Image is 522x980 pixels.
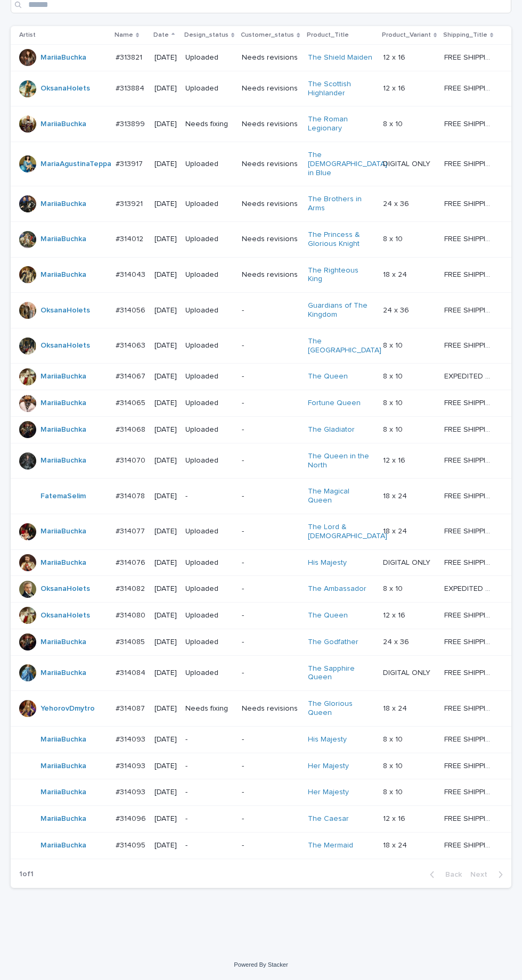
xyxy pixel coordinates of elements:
p: [DATE] [154,160,177,169]
a: The Gladiator [308,425,355,434]
a: MariiaBuchka [40,669,86,678]
p: #314065 [116,397,148,408]
p: #314093 [116,733,148,744]
p: Artist [19,29,36,41]
p: [DATE] [154,84,177,93]
tr: MariiaBuchka #314012#314012 [DATE]UploadedNeeds revisionsThe Princess & Glorious Knight 8 x 108 x... [11,221,511,257]
a: The [GEOGRAPHIC_DATA] [308,337,381,355]
p: Uploaded [185,425,233,434]
p: FREE SHIPPING - preview in 1-2 business days, after your approval delivery will take 5-10 b.d. [444,636,496,647]
p: 12 x 16 [383,51,407,62]
p: #314076 [116,556,148,567]
a: The [DEMOGRAPHIC_DATA] in Blue [308,151,387,177]
p: 24 x 36 [383,636,411,647]
p: FREE SHIPPING - preview in 1-2 business days, after your approval delivery will take 5-10 b.d. [444,82,496,93]
a: The Ambassador [308,584,366,594]
tr: MariiaBuchka #314076#314076 [DATE]Uploaded-His Majesty DIGITAL ONLYDIGITAL ONLY FREE SHIPPING - p... [11,549,511,576]
p: [DATE] [154,704,177,713]
a: Powered By Stacker [234,961,288,968]
p: #314063 [116,339,148,350]
a: MariiaBuchka [40,425,86,434]
p: [DATE] [154,735,177,744]
p: - [242,492,299,501]
tr: MariiaBuchka #314085#314085 [DATE]Uploaded-The Godfather 24 x 3624 x 36 FREE SHIPPING - preview i... [11,629,511,655]
p: 8 x 10 [383,118,405,129]
p: #314093 [116,786,148,797]
p: Product_Title [307,29,349,41]
p: - [185,762,233,771]
a: Her Majesty [308,762,349,771]
p: [DATE] [154,762,177,771]
p: DIGITAL ONLY [383,556,433,567]
tr: MariiaBuchka #314065#314065 [DATE]Uploaded-Fortune Queen 8 x 108 x 10 FREE SHIPPING - preview in ... [11,390,511,417]
a: The Glorious Queen [308,699,374,718]
tr: MariiaBuchka #314093#314093 [DATE]--Her Majesty 8 x 108 x 10 FREE SHIPPING - preview in 1-2 busin... [11,753,511,779]
p: #314056 [116,304,148,315]
a: His Majesty [308,735,347,744]
a: MariiaBuchka [40,788,86,797]
p: [DATE] [154,669,177,678]
p: Needs revisions [242,84,299,93]
p: FREE SHIPPING - preview in 1-2 business days, after your approval delivery will take 5-10 b.d. [444,525,496,536]
p: Uploaded [185,160,233,169]
button: Back [421,870,466,879]
p: Product_Variant [382,29,431,41]
a: OksanaHolets [40,84,90,93]
p: 8 x 10 [383,370,405,381]
a: The Queen [308,372,348,381]
p: #314077 [116,525,147,536]
p: - [242,669,299,678]
tr: OksanaHolets #314056#314056 [DATE]Uploaded-Guardians of The Kingdom 24 x 3624 x 36 FREE SHIPPING ... [11,293,511,328]
p: [DATE] [154,788,177,797]
tr: MariaAgustinaTeppa #313917#313917 [DATE]UploadedNeeds revisionsThe [DEMOGRAPHIC_DATA] in Blue DIG... [11,142,511,186]
p: Uploaded [185,584,233,594]
a: The Sapphire Queen [308,664,374,682]
p: - [242,306,299,315]
p: 24 x 36 [383,197,411,209]
p: 18 x 24 [383,490,409,501]
p: 8 x 10 [383,233,405,244]
p: 8 x 10 [383,786,405,797]
a: Guardians of The Kingdom [308,301,374,319]
a: OksanaHolets [40,341,90,350]
a: The Mermaid [308,841,353,850]
p: #314087 [116,702,147,713]
p: - [242,558,299,567]
p: 12 x 16 [383,812,407,823]
tr: MariiaBuchka #313899#313899 [DATE]Needs fixingNeeds revisionsThe Roman Legionary 8 x 108 x 10 FRE... [11,106,511,142]
p: Uploaded [185,84,233,93]
p: Needs revisions [242,235,299,244]
tr: FatemaSelim #314078#314078 [DATE]--The Magical Queen 18 x 2418 x 24 FREE SHIPPING - preview in 1-... [11,479,511,514]
p: Needs fixing [185,120,233,129]
a: The Princess & Glorious Knight [308,230,374,249]
p: [DATE] [154,306,177,315]
p: [DATE] [154,235,177,244]
p: Uploaded [185,456,233,465]
p: - [242,341,299,350]
a: MariiaBuchka [40,762,86,771]
p: Needs revisions [242,270,299,279]
p: FREE SHIPPING - preview in 1-2 business days, after your approval delivery will take 5-10 b.d. [444,702,496,713]
p: [DATE] [154,584,177,594]
p: Uploaded [185,270,233,279]
button: Next [466,870,511,879]
a: MariiaBuchka [40,53,86,62]
p: [DATE] [154,558,177,567]
p: #314078 [116,490,147,501]
p: FREE SHIPPING - preview in 1-2 business days, after your approval delivery will take 5-10 b.d. [444,490,496,501]
span: Next [470,871,494,878]
p: Needs revisions [242,53,299,62]
p: - [242,372,299,381]
p: #314067 [116,370,148,381]
tr: MariiaBuchka #314070#314070 [DATE]Uploaded-The Queen in the North 12 x 1612 x 16 FREE SHIPPING - ... [11,443,511,479]
p: Uploaded [185,638,233,647]
p: Uploaded [185,399,233,408]
p: #314068 [116,423,148,434]
p: [DATE] [154,341,177,350]
p: Uploaded [185,341,233,350]
tr: MariiaBuchka #314068#314068 [DATE]Uploaded-The Gladiator 8 x 108 x 10 FREE SHIPPING - preview in ... [11,416,511,443]
a: The Godfather [308,638,358,647]
a: MariiaBuchka [40,120,86,129]
p: Uploaded [185,372,233,381]
tr: OksanaHolets #314063#314063 [DATE]Uploaded-The [GEOGRAPHIC_DATA] 8 x 108 x 10 FREE SHIPPING - pre... [11,328,511,364]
